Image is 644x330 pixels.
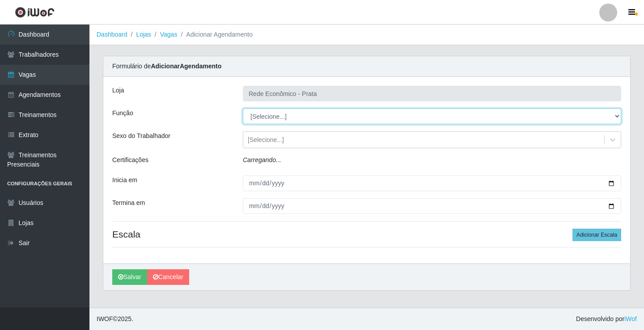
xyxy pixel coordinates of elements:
label: Certificações [112,155,148,165]
label: Função [112,109,133,118]
label: Sexo do Trabalhador [112,131,170,141]
span: Desenvolvido por [576,314,637,324]
button: Salvar [112,269,147,285]
label: Loja [112,86,124,95]
label: Inicia em [112,175,137,185]
h4: Escala [112,229,621,240]
span: IWOF [97,315,113,322]
li: Adicionar Agendamento [177,30,253,39]
span: © 2025 . [97,314,133,324]
button: Adicionar Escala [572,229,621,241]
nav: breadcrumb [89,25,644,45]
a: Lojas [136,31,151,38]
label: Termina em [112,198,145,208]
a: iWof [624,315,637,322]
i: Carregando... [243,156,281,163]
a: Dashboard [97,31,127,38]
a: Vagas [160,31,178,38]
input: 00/00/0000 [243,198,621,214]
strong: Adicionar Agendamento [151,63,221,70]
div: [Selecione...] [248,135,284,145]
img: CoreUI Logo [15,7,55,18]
a: Cancelar [147,269,189,285]
input: 00/00/0000 [243,175,621,191]
div: Formulário de [103,56,630,77]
